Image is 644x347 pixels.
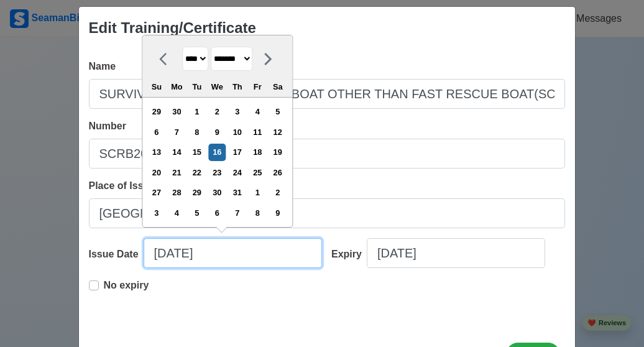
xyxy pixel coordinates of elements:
[168,205,185,221] div: Choose Monday, November 4th, 2024
[188,78,205,95] div: Tu
[209,78,226,95] div: We
[146,102,288,223] div: month 2024-10
[269,205,286,221] div: Choose Saturday, November 9th, 2024
[229,103,246,120] div: Choose Thursday, October 3rd, 2024
[89,139,565,169] input: Ex: COP1234567890W or NA
[89,198,565,228] input: Ex: Cebu City
[229,124,246,141] div: Choose Thursday, October 10th, 2024
[229,205,246,221] div: Choose Thursday, November 7th, 2024
[89,180,155,191] span: Place of Issue
[209,205,226,221] div: Choose Wednesday, November 6th, 2024
[168,164,185,181] div: Choose Monday, October 21st, 2024
[188,205,205,221] div: Choose Tuesday, November 5th, 2024
[89,247,144,262] div: Issue Date
[168,124,185,141] div: Choose Monday, October 7th, 2024
[209,144,226,160] div: Choose Wednesday, October 16th, 2024
[168,78,185,95] div: Mo
[168,184,185,201] div: Choose Monday, October 28th, 2024
[249,184,266,201] div: Choose Friday, November 1st, 2024
[249,103,266,120] div: Choose Friday, October 4th, 2024
[331,247,367,262] div: Expiry
[168,144,185,160] div: Choose Monday, October 14th, 2024
[188,103,205,120] div: Choose Tuesday, October 1st, 2024
[188,164,205,181] div: Choose Tuesday, October 22nd, 2024
[209,124,226,141] div: Choose Wednesday, October 9th, 2024
[249,144,266,160] div: Choose Friday, October 18th, 2024
[269,184,286,201] div: Choose Saturday, November 2nd, 2024
[229,144,246,160] div: Choose Thursday, October 17th, 2024
[168,103,185,120] div: Choose Monday, September 30th, 2024
[249,124,266,141] div: Choose Friday, October 11th, 2024
[148,164,165,181] div: Choose Sunday, October 20th, 2024
[209,184,226,201] div: Choose Wednesday, October 30th, 2024
[269,164,286,181] div: Choose Saturday, October 26th, 2024
[188,124,205,141] div: Choose Tuesday, October 8th, 2024
[269,103,286,120] div: Choose Saturday, October 5th, 2024
[148,184,165,201] div: Choose Sunday, October 27th, 2024
[148,124,165,141] div: Choose Sunday, October 6th, 2024
[269,124,286,141] div: Choose Saturday, October 12th, 2024
[148,78,165,95] div: Su
[148,103,165,120] div: Choose Sunday, September 29th, 2024
[229,78,246,95] div: Th
[249,164,266,181] div: Choose Friday, October 25th, 2024
[229,184,246,201] div: Choose Thursday, October 31st, 2024
[209,164,226,181] div: Choose Wednesday, October 23rd, 2024
[209,103,226,120] div: Choose Wednesday, October 2nd, 2024
[89,79,565,109] input: Ex: COP Medical First Aid (VI/4)
[269,144,286,160] div: Choose Saturday, October 19th, 2024
[188,184,205,201] div: Choose Tuesday, October 29th, 2024
[269,78,286,95] div: Sa
[229,164,246,181] div: Choose Thursday, October 24th, 2024
[188,144,205,160] div: Choose Tuesday, October 15th, 2024
[148,205,165,221] div: Choose Sunday, November 3rd, 2024
[89,61,116,72] span: Name
[249,78,266,95] div: Fr
[148,144,165,160] div: Choose Sunday, October 13th, 2024
[249,205,266,221] div: Choose Friday, November 8th, 2024
[89,17,256,39] div: Edit Training/Certificate
[104,278,149,293] p: No expiry
[89,121,126,131] span: Number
